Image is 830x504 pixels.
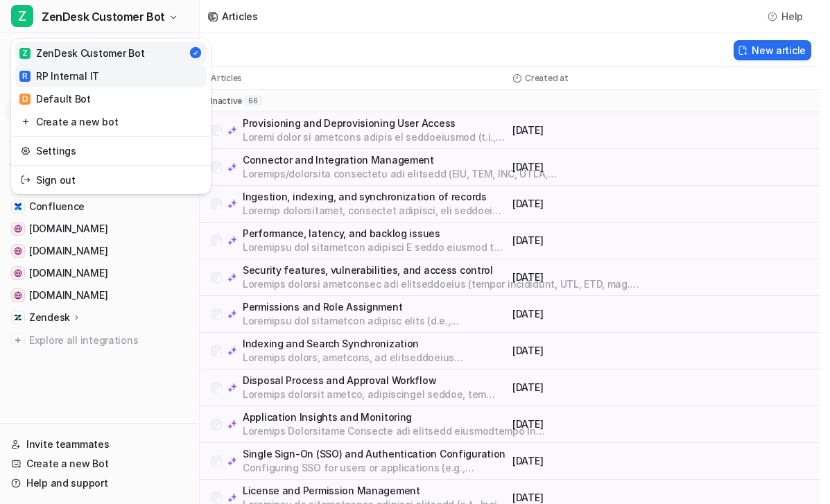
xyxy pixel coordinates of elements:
[21,144,31,158] img: reset
[21,173,31,187] img: reset
[15,110,207,133] a: Create a new bot
[19,94,31,105] span: D
[19,71,31,82] span: R
[19,69,99,83] div: RP Internal IT
[21,114,31,129] img: reset
[11,39,211,194] div: ZZenDesk Customer Bot
[19,46,144,60] div: ZenDesk Customer Bot
[42,7,165,26] span: ZenDesk Customer Bot
[19,48,31,59] span: Z
[19,92,91,106] div: Default Bot
[11,5,33,27] span: Z
[15,139,207,162] a: Settings
[15,168,207,191] a: Sign out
